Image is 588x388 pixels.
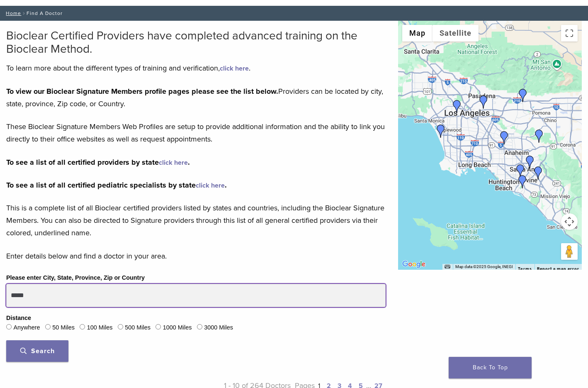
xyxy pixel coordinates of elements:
[20,347,55,355] span: Search
[561,25,578,41] button: Toggle fullscreen view
[561,243,578,260] button: Drag Pegman onto the map to open Street View
[516,175,529,188] div: Dr. James Chau
[163,323,192,332] label: 1000 Miles
[204,323,233,332] label: 3000 Miles
[21,11,27,15] span: /
[6,87,278,96] strong: To view our Bioclear Signature Members profile pages please see the list below.
[449,357,532,378] a: Back To Top
[532,166,545,180] div: Dr. Frank Raymer
[532,129,546,143] div: Dr. Rajeev Prasher
[196,181,225,190] a: click here
[537,266,579,271] a: Report a map error
[450,100,464,113] div: Dr. Henry Chung
[6,340,68,362] button: Search
[445,264,450,270] button: Keyboard shortcuts
[6,273,145,283] label: Please enter City, State, Province, Zip or Country
[6,250,386,262] p: Enter details below and find a doctor in your area.
[498,131,511,144] div: Dr. Henry Chung
[402,25,432,41] button: Show street map
[159,159,188,167] a: click here
[220,64,249,73] a: click here
[6,29,386,56] h2: Bioclear Certified Providers have completed advanced training on the Bioclear Method.
[477,95,490,109] div: Dr. Benjamin Lu
[432,25,479,41] button: Show satellite imagery
[400,259,428,270] img: Google
[6,158,190,167] strong: To see a list of all certified providers by state .
[514,164,527,178] div: Dr. Randy Fong
[6,202,386,239] p: This is a complete list of all Bioclear certified providers listed by states and countries, inclu...
[6,62,386,74] p: To learn more about the different types of training and verification, .
[125,323,151,332] label: 500 Miles
[13,323,40,332] label: Anywhere
[455,264,513,269] span: Map data ©2025 Google, INEGI
[434,124,447,138] div: Dr. Sandra Calleros
[6,314,31,323] legend: Distance
[516,89,530,102] div: Dr. Joy Helou
[6,85,386,110] p: Providers can be located by city, state, province, Zip code, or Country.
[6,181,227,190] strong: To see a list of all certified pediatric specialists by state .
[87,323,113,332] label: 100 Miles
[518,266,532,271] a: Terms (opens in new tab)
[561,213,578,230] button: Map camera controls
[523,156,537,169] div: Dr. Eddie Kao
[52,323,75,332] label: 50 Miles
[3,10,21,16] a: Home
[400,259,428,270] a: Open this area in Google Maps (opens a new window)
[6,120,386,145] p: These Bioclear Signature Members Web Profiles are setup to provide additional information and the...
